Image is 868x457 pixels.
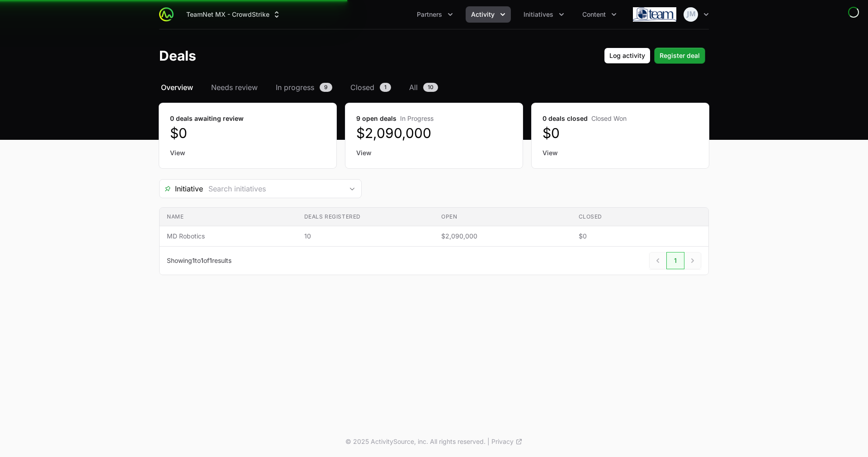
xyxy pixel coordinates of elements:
[211,82,258,93] span: Needs review
[356,114,512,123] dt: 9 open deals
[160,183,203,194] span: Initiative
[609,50,645,61] span: Log activity
[274,82,334,93] a: In progress9
[167,232,290,241] span: MD Robotics
[571,208,709,226] th: Closed
[345,437,486,446] p: © 2025 ActivitySource, inc. All rights reserved.
[159,48,196,64] h1: Deals
[276,82,314,93] span: In progress
[666,252,684,269] a: 1
[660,50,700,61] span: Register deal
[209,257,212,264] span: 1
[487,437,490,446] span: |
[356,148,512,157] a: View
[170,125,325,141] dd: $0
[577,6,622,23] button: Content
[181,6,287,23] button: TeamNet MX - CrowdStrike
[591,114,627,122] span: Closed Won
[491,437,523,446] a: Privacy
[170,148,325,157] a: View
[524,10,553,19] span: Initiatives
[542,125,698,141] dd: $0
[466,6,511,23] button: Activity
[684,7,698,22] img: Juan Manuel Zuleta
[423,83,438,92] span: 10
[542,114,698,123] dt: 0 deals closed
[518,6,570,23] button: Initiatives
[577,6,622,23] div: Content menu
[203,180,343,198] input: Search initiatives
[542,148,698,157] a: View
[343,180,361,198] div: Open
[604,48,651,64] button: Log activity
[604,48,705,64] div: Primary actions
[407,82,440,93] a: All10
[304,232,427,241] span: 10
[349,82,393,93] a: Closed1
[209,82,259,93] a: Needs review
[582,10,606,19] span: Content
[518,6,570,23] div: Initiatives menu
[320,83,332,92] span: 9
[174,6,622,23] div: Main navigation
[471,10,495,19] span: Activity
[411,6,458,23] button: Partners
[161,82,193,93] span: Overview
[356,125,512,141] dd: $2,090,000
[201,257,203,264] span: 1
[192,257,195,264] span: 1
[466,6,511,23] div: Activity menu
[441,232,564,241] span: $2,090,000
[159,82,709,93] nav: Deals navigation
[434,208,571,226] th: Open
[417,10,442,19] span: Partners
[400,114,434,122] span: In Progress
[159,7,174,22] img: ActivitySource
[167,256,231,265] p: Showing to of results
[159,179,709,275] section: Deals Filters
[297,208,434,226] th: Deals registered
[380,83,391,92] span: 1
[633,5,676,24] img: TeamNet MX
[350,82,374,93] span: Closed
[579,232,702,241] span: $0
[170,114,325,123] dt: 0 deals awaiting review
[181,6,287,23] div: Supplier switch menu
[160,208,297,226] th: Name
[409,82,418,93] span: All
[159,82,195,93] a: Overview
[411,6,458,23] div: Partners menu
[654,48,705,64] button: Register deal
